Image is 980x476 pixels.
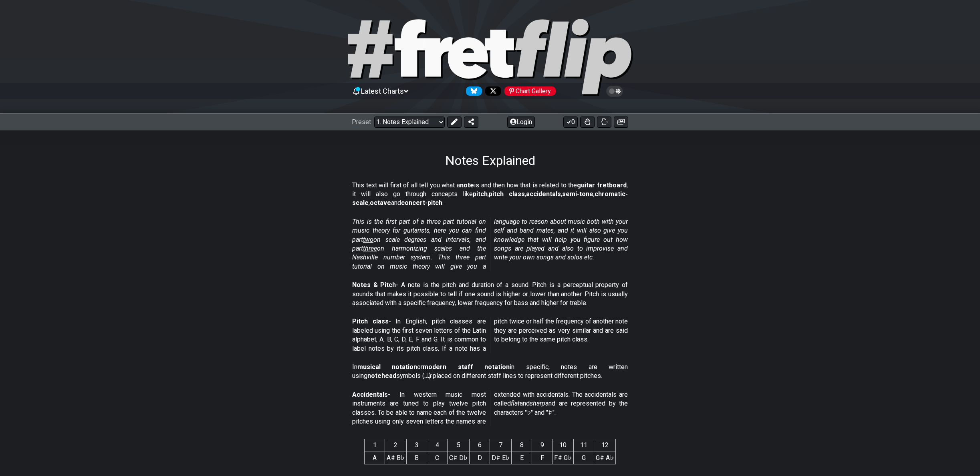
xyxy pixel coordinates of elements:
[574,452,594,464] td: G
[374,116,445,128] select: Preset
[532,439,553,452] th: 9
[507,116,535,128] button: Login
[563,116,578,128] button: 0
[610,88,619,95] span: Toggle light / dark theme
[352,363,628,381] p: In or in specific, notes are written using symbols (𝅝 𝅗𝅥 𝅘𝅥 𝅘𝅥𝅮) placed on different staff lines to r...
[363,236,373,243] span: two
[512,439,532,452] th: 8
[562,190,593,198] strong: semi-tone
[370,199,391,207] strong: octave
[448,452,470,464] td: C♯ D♭
[504,86,556,96] div: Chart Gallery
[473,190,488,198] strong: pitch
[512,452,532,464] td: E
[352,118,371,126] span: Preset
[460,181,474,189] strong: note
[352,281,628,307] p: - A note is the pitch and duration of a sound. Pitch is a perceptual property of sounds that make...
[352,317,628,353] p: - In English, pitch classes are labeled using the first seven letters of the Latin alphabet, A, B...
[530,400,545,407] em: sharp
[448,439,470,452] th: 5
[352,218,628,270] em: This is the first part of a three part tutorial on music theory for guitarists, here you can find...
[365,452,385,464] td: A
[352,317,389,325] strong: Pitch class
[352,281,396,289] strong: Notes & Pitch
[490,452,512,464] td: D♯ E♭
[553,439,574,452] th: 10
[470,452,490,464] td: D
[427,452,448,464] td: C
[352,390,628,426] p: - In western music most instruments are tuned to play twelve pitch classes. To be able to name ea...
[447,116,462,128] button: Edit Preset
[385,452,407,464] td: A♯ B♭
[526,190,561,198] strong: accidentals
[614,116,628,128] button: Create image
[594,452,616,464] td: G♯ A♭
[594,439,616,452] th: 12
[445,153,535,168] h1: Notes Explained
[580,116,595,128] button: Toggle Dexterity for all fretkits
[407,439,427,452] th: 3
[463,86,482,96] a: Follow #fretflip at Bluesky
[361,87,404,95] span: Latest Charts
[470,439,490,452] th: 6
[427,439,448,452] th: 4
[511,400,520,407] em: flat
[577,181,627,189] strong: guitar fretboard
[489,190,525,198] strong: pitch class
[490,439,512,452] th: 7
[363,245,377,252] span: three
[597,116,611,128] button: Print
[367,372,396,380] strong: notehead
[482,86,501,96] a: Follow #fretflip at X
[357,363,417,371] strong: musical notation
[365,439,385,452] th: 1
[574,439,594,452] th: 11
[407,452,427,464] td: B
[352,391,388,398] strong: Accidentals
[385,439,407,452] th: 2
[532,452,553,464] td: F
[401,199,442,207] strong: concert-pitch
[501,86,556,96] a: #fretflip at Pinterest
[352,181,628,208] p: This text will first of all tell you what a is and then how that is related to the , it will also...
[423,363,510,371] strong: modern staff notation
[464,116,478,128] button: Share Preset
[553,452,574,464] td: F♯ G♭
